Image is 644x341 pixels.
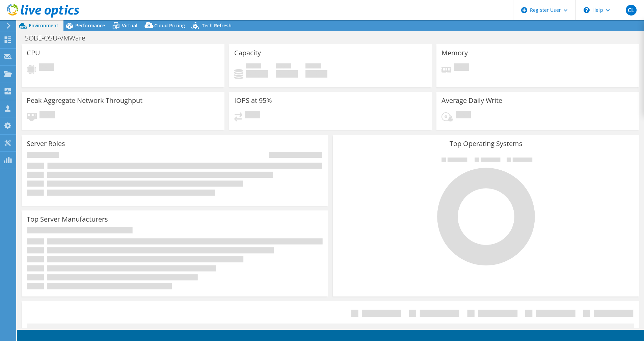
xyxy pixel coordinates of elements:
h3: Peak Aggregate Network Throughput [27,97,142,104]
span: Pending [39,63,54,73]
h1: SOBE-OSU-VMWare [22,34,96,42]
span: Cloud Pricing [154,22,185,29]
span: Pending [456,111,471,120]
span: Virtual [122,22,137,29]
h3: Memory [441,49,468,57]
h3: Top Operating Systems [338,140,634,147]
h4: 0 GiB [276,70,298,78]
h4: 0 GiB [246,70,268,78]
span: Total [305,63,321,70]
span: Used [246,63,261,70]
span: Performance [75,22,105,29]
span: Pending [454,63,469,73]
h3: Top Server Manufacturers [27,216,108,223]
h3: IOPS at 95% [234,97,272,104]
span: CL [626,5,637,16]
span: Pending [245,111,260,120]
h3: CPU [27,49,40,57]
h3: Average Daily Write [441,97,502,104]
svg: \n [584,7,590,13]
span: Free [276,63,291,70]
h4: 0 GiB [305,70,327,78]
span: Environment [29,22,58,29]
span: Pending [39,111,55,120]
span: Tech Refresh [202,22,232,29]
h3: Server Roles [27,140,65,147]
h3: Capacity [234,49,261,57]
